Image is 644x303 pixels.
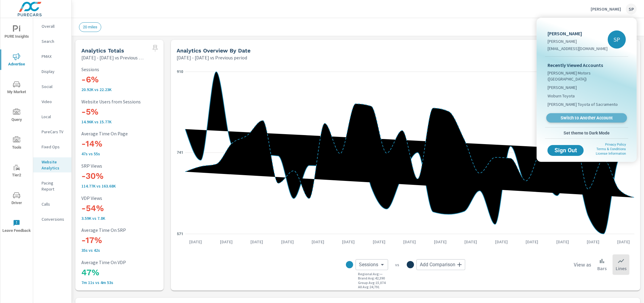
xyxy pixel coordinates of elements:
a: Privacy Policy [605,143,626,147]
span: Woburn Toyota [548,93,575,99]
span: [PERSON_NAME] [548,84,577,90]
p: [EMAIL_ADDRESS][DOMAIN_NAME] [548,46,608,52]
span: [PERSON_NAME] Motors ([GEOGRAPHIC_DATA]) [548,70,626,82]
button: Sign Out [548,145,584,156]
button: Set theme to Dark Mode [545,128,628,138]
span: Sign Out [552,148,579,153]
span: [PERSON_NAME] Toyota of Sacramento [548,101,618,107]
p: Recently Viewed Accounts [548,62,626,69]
a: Terms & Conditions [596,147,626,151]
a: License Information [596,152,626,156]
span: Set theme to Dark Mode [548,130,626,136]
span: Switch to Another Account [550,115,624,121]
p: [PERSON_NAME] [548,38,608,44]
div: SP [608,30,626,49]
p: [PERSON_NAME] [548,30,608,37]
a: Switch to Another Account [546,113,627,123]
